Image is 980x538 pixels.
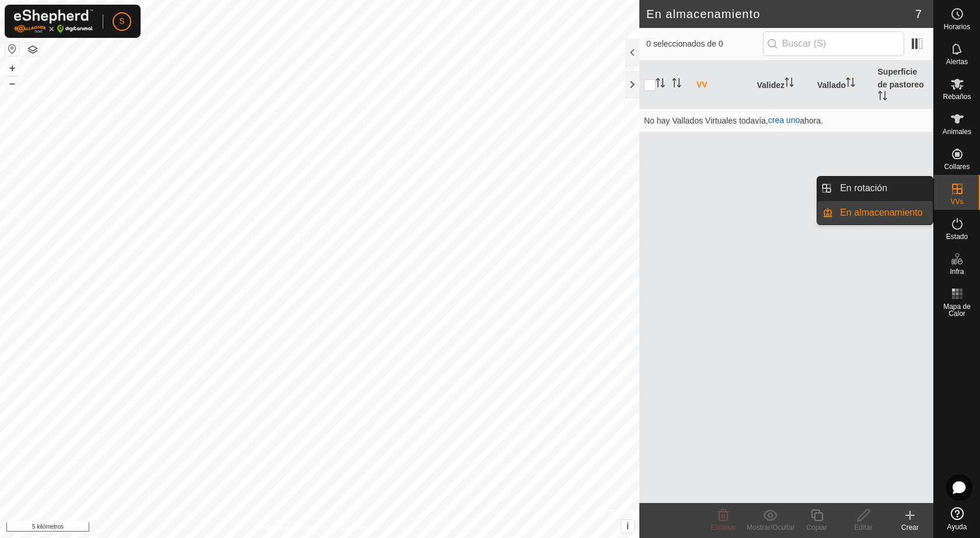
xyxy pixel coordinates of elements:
[817,177,933,200] li: En rotación
[833,201,933,224] a: En almacenamiento
[878,93,887,102] p-sorticon: Activar para ordenar
[840,208,922,217] font: En almacenamiento
[901,523,919,532] font: Crear
[621,520,634,533] button: i
[696,80,708,89] font: VV
[950,198,963,206] font: VVs
[646,8,760,20] font: En almacenamiento
[854,523,872,532] font: Editar
[840,183,887,193] font: En rotación
[943,93,971,101] font: Rebaños
[119,16,124,26] font: S
[763,31,904,56] input: Buscar (S)
[768,115,800,125] a: crea uno
[5,42,19,56] button: Restablecer mapa
[943,128,971,136] font: Animales
[833,177,933,200] a: En rotación
[9,62,16,74] font: +
[644,116,768,125] font: No hay Vallados Virtuales todavía,
[944,23,970,31] font: Horarios
[800,116,823,125] font: ahora.
[260,524,327,532] font: Política de Privacidad
[946,58,968,66] font: Alertas
[915,8,922,20] font: 7
[9,77,15,89] font: –
[260,523,327,533] a: Política de Privacidad
[656,80,665,89] p-sorticon: Activar para ordenar
[946,233,968,241] font: Estado
[14,9,93,33] img: Logotipo de Gallagher
[26,43,40,57] button: Capas del Mapa
[5,61,19,75] button: +
[341,524,380,532] font: Contáctanos
[785,79,794,89] p-sorticon: Activar para ordenar
[672,80,681,89] p-sorticon: Activar para ordenar
[878,67,924,89] font: Superficie de pastoreo
[341,523,380,533] a: Contáctanos
[646,39,723,48] font: 0 seleccionados de 0
[757,80,785,90] font: Validez
[947,523,967,531] font: Ayuda
[817,201,933,224] li: En almacenamiento
[846,79,855,89] p-sorticon: Activar para ordenar
[5,76,19,90] button: –
[950,268,964,276] font: Infra
[943,303,971,318] font: Mapa de Calor
[806,523,827,532] font: Copiar
[747,523,795,532] font: Mostrar/Ocultar
[626,521,629,531] font: i
[934,502,980,535] a: Ayuda
[710,523,736,532] font: Eliminar
[944,163,970,171] font: Collares
[817,80,846,90] font: Vallado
